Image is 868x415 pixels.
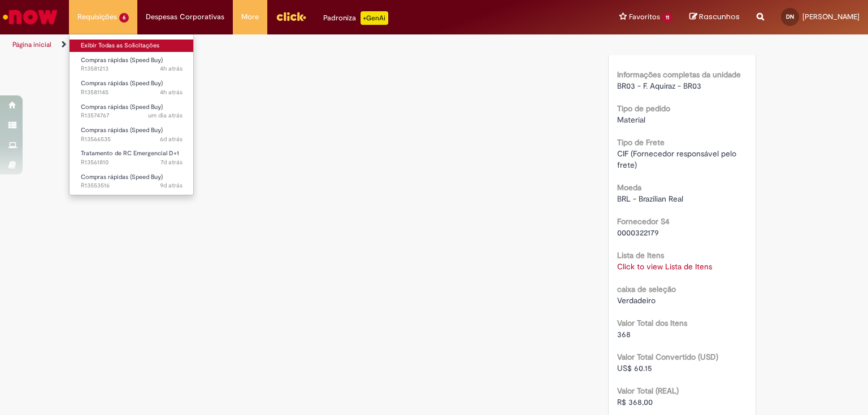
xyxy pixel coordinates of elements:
[361,11,388,25] p: +GenAi
[617,81,701,91] span: BR03 - F. Aquiraz - BR03
[70,54,194,75] a: Aberto R13581213 : Compras rápidas (Speed Buy)
[617,329,631,339] span: 368
[802,12,860,21] span: [PERSON_NAME]
[148,111,183,120] span: um dia atrás
[146,11,224,23] span: Despesas Corporativas
[81,126,163,134] span: Compras rápidas (Speed Buy)
[689,12,740,23] a: Rascunhos
[160,64,183,73] time: 30/09/2025 12:17:46
[148,111,183,120] time: 29/09/2025 07:33:44
[786,13,794,20] span: DN
[70,77,194,98] a: Aberto R13581145 : Compras rápidas (Speed Buy)
[617,194,683,204] span: BRL - Brazilian Real
[617,182,641,193] b: Moeda
[81,173,163,181] span: Compras rápidas (Speed Buy)
[81,56,163,64] span: Compras rápidas (Speed Buy)
[617,284,676,294] b: caixa de seleção
[12,40,51,49] a: Página inicial
[81,158,183,167] span: R13561810
[81,135,183,144] span: R13566535
[160,158,183,167] time: 24/09/2025 09:41:40
[81,111,183,120] span: R13574767
[160,64,183,73] span: 4h atrás
[699,11,740,22] span: Rascunhos
[617,352,718,362] b: Valor Total Convertido (USD)
[617,148,739,170] span: CIF (Fornecedor responsável pelo frete)
[617,115,645,125] span: Material
[70,147,194,168] a: Aberto R13561810 : Tratamento de RC Emergencial D+1
[617,261,712,272] a: Click to view Lista de Itens
[81,64,183,73] span: R13581213
[8,34,570,55] ul: Trilhas de página
[1,6,59,28] img: ServiceNow
[160,88,183,97] span: 4h atrás
[81,79,163,88] span: Compras rápidas (Speed Buy)
[160,135,183,143] time: 25/09/2025 13:05:56
[160,181,183,190] time: 22/09/2025 07:43:06
[617,363,652,373] span: US$ 60.15
[160,88,183,97] time: 30/09/2025 12:02:11
[617,397,653,407] span: R$ 368,00
[617,228,659,238] span: 0000322179
[617,103,670,113] b: Tipo de pedido
[276,8,306,25] img: click_logo_yellow_360x200.png
[69,34,194,195] ul: Requisições
[617,137,665,147] b: Tipo de Frete
[160,181,183,190] span: 9d atrás
[617,36,734,57] span: 453595 - COMERCIAL DRAGAO LTDA - 06891105000679
[77,11,117,23] span: Requisições
[119,13,129,23] span: 6
[617,386,679,396] b: Valor Total (REAL)
[70,124,194,145] a: Aberto R13566535 : Compras rápidas (Speed Buy)
[70,40,194,52] a: Exibir Todas as Solicitações
[662,13,672,23] span: 11
[81,88,183,97] span: R13581145
[617,216,670,226] b: Fornecedor S4
[617,318,687,328] b: Valor Total dos Itens
[241,11,259,23] span: More
[617,69,741,80] b: Informações completas da unidade
[617,295,656,305] span: Verdadeiro
[70,101,194,122] a: Aberto R13574767 : Compras rápidas (Speed Buy)
[617,250,664,260] b: Lista de Itens
[81,181,183,190] span: R13553516
[160,135,183,143] span: 6d atrás
[70,171,194,192] a: Aberto R13553516 : Compras rápidas (Speed Buy)
[160,158,183,167] span: 7d atrás
[81,103,163,111] span: Compras rápidas (Speed Buy)
[323,11,388,25] div: Padroniza
[629,11,660,23] span: Favoritos
[81,149,179,158] span: Tratamento de RC Emergencial D+1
